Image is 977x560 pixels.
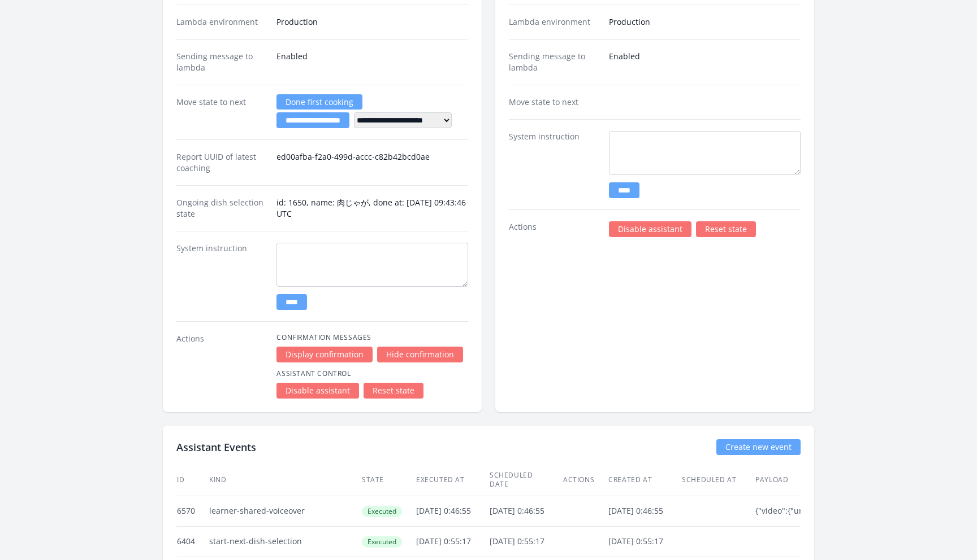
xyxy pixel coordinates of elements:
[563,464,608,496] th: Actions
[209,464,361,496] th: Kind
[209,526,361,557] td: start-next-dish-selection
[609,51,801,73] dd: Enabled
[176,243,267,310] dt: System instruction
[489,464,563,496] th: Scheduled date
[608,464,681,496] th: Created at
[509,221,600,237] dt: Actions
[509,16,600,28] dt: Lambda environment
[362,536,402,548] span: Executed
[416,464,489,496] th: Executed at
[681,464,755,496] th: Scheduled at
[509,131,600,198] dt: System instruction
[364,383,423,399] a: Reset state
[276,151,468,174] dd: ed00afba-f2a0-499d-accc-c82b42bcd0ae
[609,16,801,28] dd: Production
[176,333,267,399] dt: Actions
[276,369,468,378] h4: Assistant Control
[176,526,209,557] td: 6404
[716,439,801,455] a: Create new event
[276,51,468,73] dd: Enabled
[176,496,209,526] td: 6570
[276,333,468,342] h4: Confirmation Messages
[276,197,468,220] dd: id: 1650, name: 肉じゃが, done at: [DATE] 09:43:46 UTC
[696,221,756,237] a: Reset state
[489,526,563,557] td: [DATE] 0:55:17
[276,16,468,28] dd: Production
[176,197,267,220] dt: Ongoing dish selection state
[276,94,362,110] a: Done first cooking
[276,347,373,362] a: Display confirmation
[176,51,267,73] dt: Sending message to lambda
[608,496,681,526] td: [DATE] 0:46:55
[377,347,463,362] a: Hide confirmation
[176,97,267,128] dt: Move state to next
[489,496,563,526] td: [DATE] 0:46:55
[176,151,267,174] dt: Report UUID of latest coaching
[361,464,416,496] th: State
[416,526,489,557] td: [DATE] 0:55:17
[509,97,600,108] dt: Move state to next
[609,221,691,237] a: Disable assistant
[276,383,359,399] a: Disable assistant
[509,51,600,73] dt: Sending message to lambda
[608,526,681,557] td: [DATE] 0:55:17
[362,506,402,517] span: Executed
[176,464,209,496] th: ID
[209,496,361,526] td: learner-shared-voiceover
[416,496,489,526] td: [DATE] 0:46:55
[176,439,256,455] h2: Assistant Events
[176,16,267,28] dt: Lambda environment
